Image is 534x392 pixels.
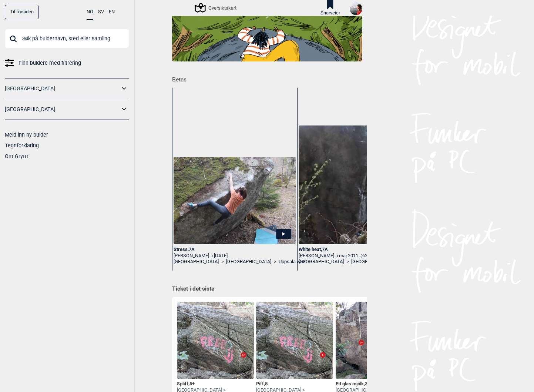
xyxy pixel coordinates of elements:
span: 3+ [365,381,370,386]
a: Til forsiden [5,5,39,19]
img: Spliff [177,302,254,379]
img: Ett glas mjolk [336,302,413,379]
a: Uppsala väst [279,259,306,265]
a: Tegnforklaring [5,143,39,148]
a: [GEOGRAPHIC_DATA] [351,259,396,265]
a: Meld inn ny bulder [5,132,48,138]
a: Om Gryttr [5,153,28,159]
div: Piff , [256,381,333,387]
a: [GEOGRAPHIC_DATA] [174,259,219,265]
a: [GEOGRAPHIC_DATA] [5,83,120,94]
img: Anna pa Stress [174,157,295,244]
button: SV [98,5,104,19]
img: Piff [256,302,333,379]
a: [GEOGRAPHIC_DATA] [5,104,120,115]
a: [GEOGRAPHIC_DATA] [299,259,344,265]
div: Oversiktskart [196,3,236,12]
input: Søk på buldernavn, sted eller samling [5,29,129,48]
span: Finn buldere med filtrering [19,58,81,68]
div: Spliff , [177,381,254,387]
img: Johan pa White heat [299,125,420,244]
span: i maj 2011. @2:06 [337,253,374,258]
a: Finn buldere med filtrering [5,58,129,68]
button: EN [109,5,115,19]
span: > [346,259,349,265]
span: 5+ [189,381,195,386]
div: White heat , 7A [299,247,420,253]
span: > [221,259,224,265]
span: 5 [265,381,268,386]
div: [PERSON_NAME] - [174,253,295,259]
span: i [DATE]. [212,253,229,258]
button: NO [87,5,93,20]
span: > [274,259,276,265]
h1: Betas [172,71,367,84]
img: 96237517 3053624591380607 2383231920386342912 n [350,3,362,15]
div: Stress , 7A [174,247,295,253]
div: [PERSON_NAME] - [299,253,420,259]
div: Ett glas mjölk , [336,381,413,387]
a: [GEOGRAPHIC_DATA] [226,259,271,265]
h1: Ticket i det siste [172,285,362,293]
